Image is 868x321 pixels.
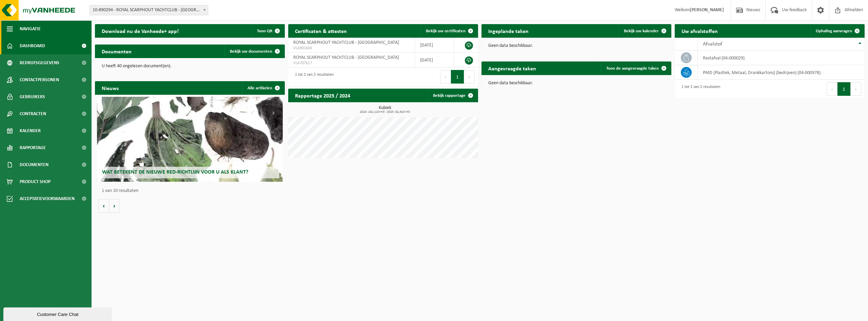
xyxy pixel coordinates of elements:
a: Alle artikelen [242,81,284,95]
a: Bekijk uw kalender [618,24,671,38]
span: Rapportage [20,139,46,156]
td: [DATE] [415,38,454,53]
h2: Documenten [95,44,138,58]
button: Previous [440,70,451,84]
span: Documenten [20,156,48,173]
td: [DATE] [415,53,454,68]
button: Volgende [109,199,120,213]
h2: Uw afvalstoffen [675,24,725,37]
p: Geen data beschikbaar. [488,43,665,48]
span: 10-890294 - ROYAL SCARPHOUT YACHTCLUB - BLANKENBERGE [90,5,208,15]
button: 1 [837,82,851,96]
p: U heeft 40 ongelezen document(en). [102,64,278,69]
span: 10-890294 - ROYAL SCARPHOUT YACHTCLUB - BLANKENBERGE [90,5,208,15]
h2: Aangevraagde taken [481,61,543,75]
td: restafval (04-000029) [698,51,865,65]
span: Bekijk uw kalender [624,29,659,33]
a: Bekijk uw documenten [224,44,284,58]
iframe: chat widget [3,306,113,321]
strong: [PERSON_NAME] [690,7,724,13]
p: Geen data beschikbaar. [488,81,665,86]
a: Ophaling aanvragen [810,24,864,38]
td: PMD (Plastiek, Metaal, Drankkartons) (bedrijven) (04-000978) [698,65,865,80]
button: Next [851,82,861,96]
span: Afvalstof [703,41,722,47]
span: Acceptatievoorwaarden [20,190,75,207]
span: ROYAL SCARPHOUT YACHTCLUB - [GEOGRAPHIC_DATA] [293,55,399,60]
h2: Certificaten & attesten [288,24,354,37]
p: 1 van 10 resultaten [102,189,281,193]
button: Next [464,70,475,84]
span: Bekijk uw documenten [230,49,272,54]
span: Ophaling aanvragen [816,29,852,33]
div: 1 tot 2 van 2 resultaten [292,69,334,84]
h2: Ingeplande taken [481,24,535,37]
h2: Rapportage 2025 / 2024 [288,89,357,102]
span: Navigatie [20,20,41,37]
a: Bekijk rapportage [428,89,477,102]
span: Toon QR [257,29,272,33]
span: Contracten [20,105,46,122]
h2: Nieuws [95,81,125,94]
span: ROYAL SCARPHOUT YACHTCLUB - [GEOGRAPHIC_DATA] [293,40,399,45]
span: Gebruikers [20,88,45,105]
a: Wat betekent de nieuwe RED-richtlijn voor u als klant? [97,97,283,182]
h3: Kubiek [292,106,478,114]
span: Kalender [20,122,41,139]
span: Contactpersonen [20,71,59,88]
span: 2024: 242,110 m3 - 2025: 82,610 m3 [292,110,478,114]
span: Dashboard [20,37,45,54]
button: Toon QR [252,24,284,38]
span: VLA707617 [293,60,410,66]
span: Bekijk uw certificaten [426,29,466,33]
span: Toon de aangevraagde taken [606,66,659,71]
h2: Download nu de Vanheede+ app! [95,24,185,37]
span: Wat betekent de nieuwe RED-richtlijn voor u als klant? [102,170,248,175]
button: Previous [827,82,837,96]
span: Product Shop [20,173,51,190]
a: Toon de aangevraagde taken [601,61,671,75]
button: 1 [451,70,464,84]
a: Bekijk uw certificaten [420,24,477,38]
span: VLA901644 [293,46,410,51]
span: Bedrijfsgegevens [20,54,59,71]
button: Vorige [98,199,109,213]
div: 1 tot 2 van 2 resultaten [678,82,720,96]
